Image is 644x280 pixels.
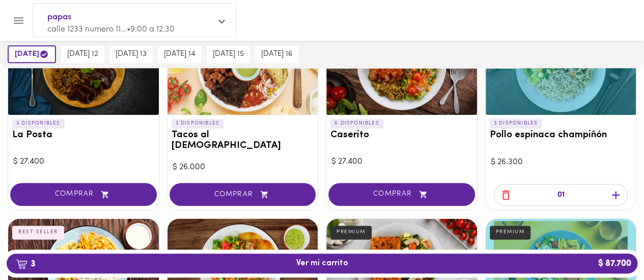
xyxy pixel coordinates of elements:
[8,45,56,63] button: [DATE]
[109,46,153,63] button: [DATE] 13
[490,119,542,128] p: 3 DISPONIBLES
[116,50,147,59] span: [DATE] 13
[331,156,472,168] div: $ 27.400
[172,119,224,128] p: 3 DISPONIBLES
[12,119,65,128] p: 3 DISPONIBLES
[213,50,244,59] span: [DATE] 15
[296,259,348,268] span: Ver mi carrito
[61,46,104,63] button: [DATE] 12
[164,50,195,59] span: [DATE] 14
[170,183,316,206] button: COMPRAR
[12,130,155,141] h3: La Posta
[47,25,175,34] span: calle 1233 numero 11... • 9:00 a 12:30
[10,183,157,206] button: COMPRAR
[490,130,632,141] h3: Pollo espinaca champiñón
[47,11,211,24] span: papas
[341,190,462,199] span: COMPRAR
[10,257,41,270] b: 3
[15,49,49,59] span: [DATE]
[255,46,298,63] button: [DATE] 16
[330,119,383,128] p: 6 DISPONIBLES
[491,157,631,168] div: $ 26.300
[6,8,31,33] button: Menu
[12,226,64,239] div: BEST SELLER
[173,162,313,173] div: $ 26.000
[490,226,531,239] div: PREMIUM
[158,46,202,63] button: [DATE] 14
[207,46,250,63] button: [DATE] 15
[330,226,372,239] div: PREMIUM
[330,130,473,141] h3: Caserito
[172,130,314,151] h3: Tacos al [DEMOGRAPHIC_DATA]
[557,190,564,201] p: 01
[13,156,154,168] div: $ 27.400
[328,183,475,206] button: COMPRAR
[182,190,303,199] span: COMPRAR
[23,190,144,199] span: COMPRAR
[585,221,634,270] iframe: Messagebird Livechat Widget
[67,50,98,59] span: [DATE] 12
[16,259,27,269] img: cart.png
[261,50,292,59] span: [DATE] 16
[7,254,637,273] button: 3Ver mi carrito$ 87.700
